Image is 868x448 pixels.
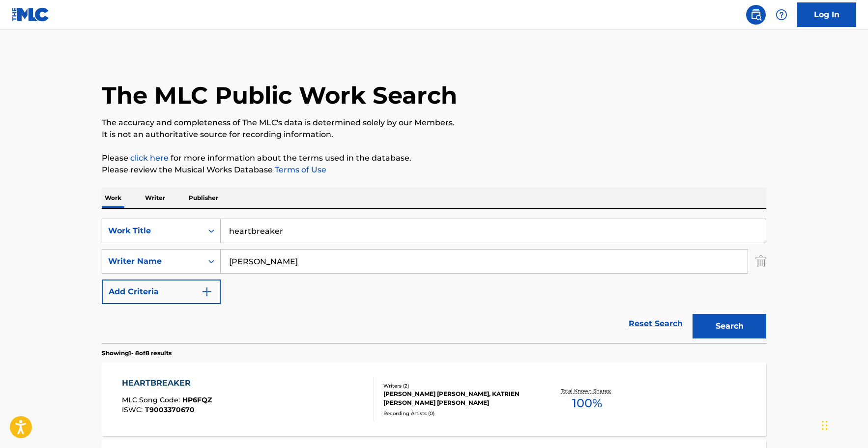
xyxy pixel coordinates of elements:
a: click here [130,153,169,163]
div: Work Title [108,225,197,237]
a: Reset Search [624,313,688,335]
iframe: Chat Widget [819,401,868,448]
div: HEARTBREAKER [122,377,212,389]
div: [PERSON_NAME] [PERSON_NAME], KATRIEN [PERSON_NAME] [PERSON_NAME] [383,390,532,407]
span: HP6FQZ [182,395,212,404]
img: help [776,9,787,21]
a: Public Search [746,5,766,25]
div: Writer Name [108,255,197,267]
form: Search Form [102,219,766,343]
button: Add Criteria [102,280,221,304]
img: 9d2ae6d4665cec9f34b9.svg [201,286,213,298]
p: Publisher [186,188,221,208]
img: search [750,9,762,21]
div: Recording Artists ( 0 ) [383,410,532,417]
p: Work [102,188,124,208]
span: ISWC : [122,405,145,414]
img: Delete Criterion [755,249,766,274]
p: Showing 1 - 8 of 8 results [102,349,172,358]
span: 100 % [572,394,602,412]
button: Search [693,314,766,338]
p: Writer [142,188,168,208]
p: The accuracy and completeness of The MLC's data is determined solely by our Members. [102,117,766,129]
p: Please review the Musical Works Database [102,164,766,176]
a: HEARTBREAKERMLC Song Code:HP6FQZISWC:T9003370670Writers (2)[PERSON_NAME] [PERSON_NAME], KATRIEN [... [102,363,766,436]
h1: The MLC Public Work Search [102,81,457,110]
p: Total Known Shares: [561,387,613,394]
span: MLC Song Code : [122,395,182,404]
p: Please for more information about the terms used in the database. [102,152,766,164]
div: Writers ( 2 ) [383,382,532,390]
p: It is not an authoritative source for recording information. [102,129,766,140]
div: Help [772,5,791,25]
a: Log In [797,2,856,27]
img: MLC Logo [12,7,50,22]
span: T9003370670 [145,405,195,414]
div: Drag [822,411,828,440]
a: Terms of Use [273,165,326,174]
